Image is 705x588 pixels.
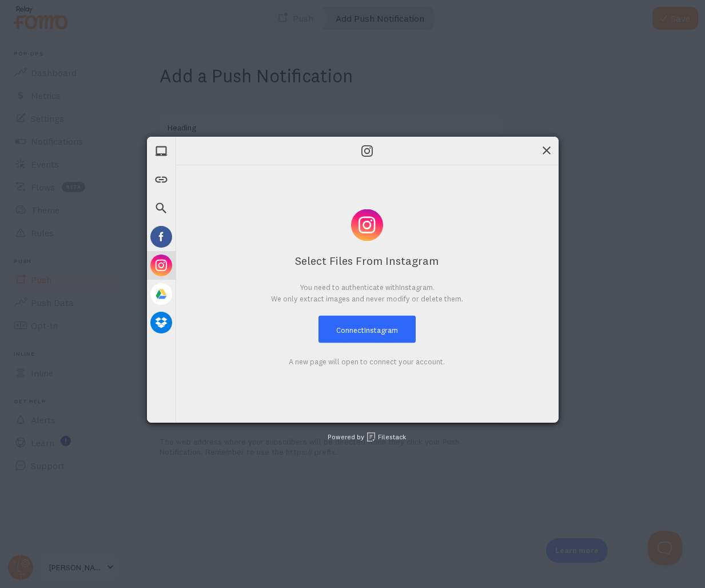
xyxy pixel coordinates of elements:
[364,325,398,335] span: Instagram
[176,293,559,304] div: We only extract images and never modify or delete them.
[299,423,406,451] div: Powered by Filestack
[176,283,559,304] span: You need to authenticate with .
[399,283,433,292] span: Instagram
[289,357,445,366] span: A new page will open to connect your account.
[318,316,416,343] button: ConnectInstagram
[176,253,559,269] div: Select Files from Instagram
